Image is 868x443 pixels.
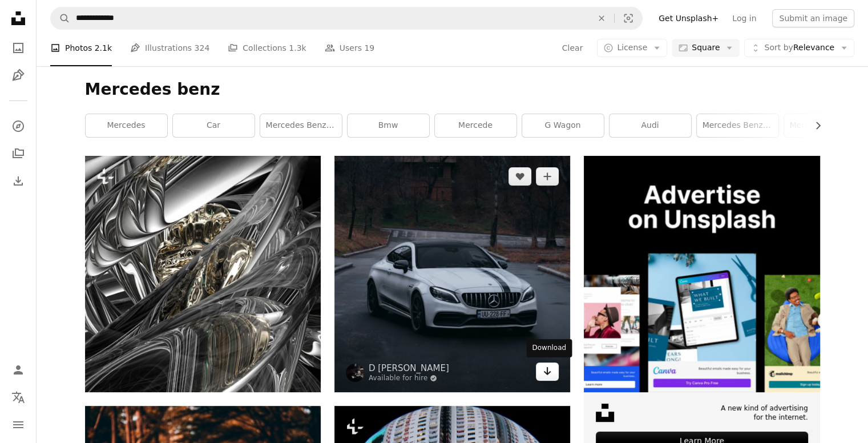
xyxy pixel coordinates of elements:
[7,386,30,409] button: Language
[609,114,691,137] a: audi
[86,114,167,137] a: mercedes
[7,115,30,138] a: Explore
[334,268,570,279] a: white mercedes benz coupe on road during daytime
[589,7,614,29] button: Clear
[7,64,30,87] a: Illustrations
[764,42,834,54] span: Relevance
[721,404,808,423] span: A new kind of advertising for the internet.
[522,114,604,137] a: g wagon
[7,413,30,436] button: Menu
[7,170,30,192] a: Download History
[536,167,559,186] button: Add to Collection
[51,7,70,29] button: Search Unsplash
[672,39,740,57] button: Square
[584,156,819,392] img: file-1635990755334-4bfd90f37242image
[744,39,854,57] button: Sort byRelevance
[85,268,321,279] a: a close up of a shiny metal object
[325,30,375,66] a: Users 19
[596,404,614,422] img: file-1631678316303-ed18b8b5cb9cimage
[536,363,559,381] a: Download
[7,7,30,32] a: Home — Unsplash
[617,43,647,52] span: License
[808,114,820,137] button: scroll list to the right
[764,43,793,52] span: Sort by
[526,339,572,357] div: Download
[652,9,725,27] a: Get Unsplash+
[692,42,720,54] span: Square
[289,42,306,54] span: 1.3k
[369,374,449,383] a: Available for hire
[346,364,364,382] img: Go to D Panyukov's profile
[173,114,255,137] a: car
[697,114,778,137] a: mercedes benz amg
[772,9,854,27] button: Submit an image
[195,42,210,54] span: 324
[7,359,30,381] a: Log in / Sign up
[50,7,643,30] form: Find visuals sitewide
[369,363,449,374] a: D [PERSON_NAME]
[348,114,429,137] a: bmw
[784,114,866,137] a: mercedes benz car
[597,39,667,57] button: License
[228,30,306,66] a: Collections 1.3k
[562,39,584,57] button: Clear
[435,114,516,137] a: mercede
[130,30,209,66] a: Illustrations 324
[615,7,642,29] button: Visual search
[364,42,374,54] span: 19
[508,167,531,186] button: Like
[85,79,820,100] h1: Mercedes benz
[725,9,763,27] a: Log in
[7,142,30,165] a: Collections
[334,156,570,392] img: white mercedes benz coupe on road during daytime
[7,37,30,59] a: Photos
[85,156,321,392] img: a close up of a shiny metal object
[260,114,342,137] a: mercedes benz logo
